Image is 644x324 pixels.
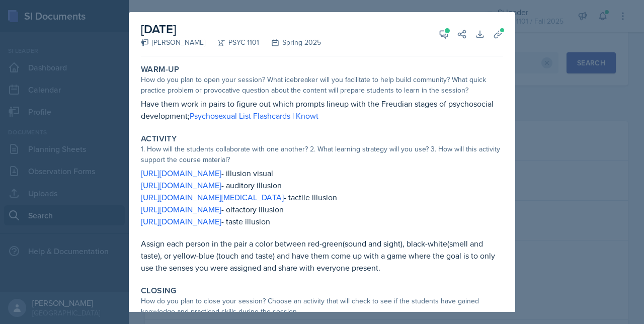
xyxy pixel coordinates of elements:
div: How do you plan to close your session? Choose an activity that will check to see if the students ... [141,296,503,317]
p: - olfactory illusion [141,203,503,215]
p: - illusion visual [141,167,503,179]
p: - taste illusion [141,215,503,227]
a: [URL][DOMAIN_NAME] [141,180,221,191]
label: Warm-Up [141,64,180,74]
label: Activity [141,134,177,144]
label: Closing [141,286,177,296]
a: [URL][DOMAIN_NAME][MEDICAL_DATA] [141,192,284,203]
a: [URL][DOMAIN_NAME] [141,168,221,179]
div: PSYC 1101 [205,37,259,48]
h2: [DATE] [141,20,321,38]
p: Assign each person in the pair a color between red-green(sound and sight), black-white(smell and ... [141,237,503,274]
p: - auditory illusion [141,179,503,191]
div: 1. How will the students collaborate with one another? 2. What learning strategy will you use? 3.... [141,144,503,165]
p: - tactile illusion [141,191,503,203]
div: How do you plan to open your session? What icebreaker will you facilitate to help build community... [141,74,503,96]
a: [URL][DOMAIN_NAME] [141,204,221,215]
div: Spring 2025 [259,37,321,48]
p: Have them work in pairs to figure out which prompts lineup with the Freudian stages of psychosoci... [141,98,503,122]
a: Psychosexual List Flashcards | Knowt [190,110,318,121]
a: [URL][DOMAIN_NAME] [141,216,221,227]
div: [PERSON_NAME] [141,37,205,48]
